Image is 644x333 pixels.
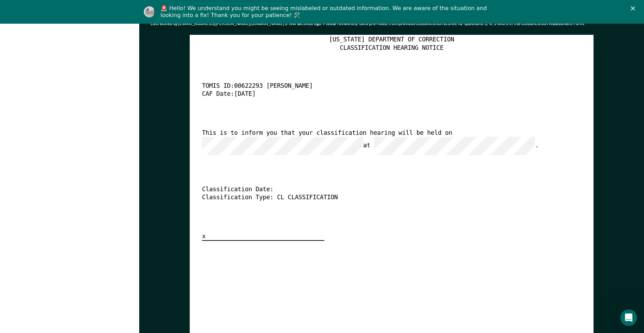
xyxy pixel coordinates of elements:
[285,21,321,26] span: a few seconds ago
[202,83,562,91] div: TOMIS ID: 00622293 [PERSON_NAME]
[202,91,562,99] div: CAF Date: [DATE]
[144,6,155,17] img: Profile image for Kim
[202,232,324,241] div: x
[631,6,638,10] div: Close
[202,129,562,155] div: This is to inform you that your classification hearing will be held on at .
[202,194,562,202] div: Classification Type: CL CLASSIFICATION
[202,44,581,52] div: CLASSIFICATION HEARING NOTICE
[160,5,489,19] div: 🚨 Hello! We understand you might be seeing mislabeled or outdated information. We are aware of th...
[202,186,562,194] div: Classification Date:
[620,309,637,326] iframe: Intercom live chat
[202,36,581,44] div: [US_STATE] DEPARTMENT OF CORRECTION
